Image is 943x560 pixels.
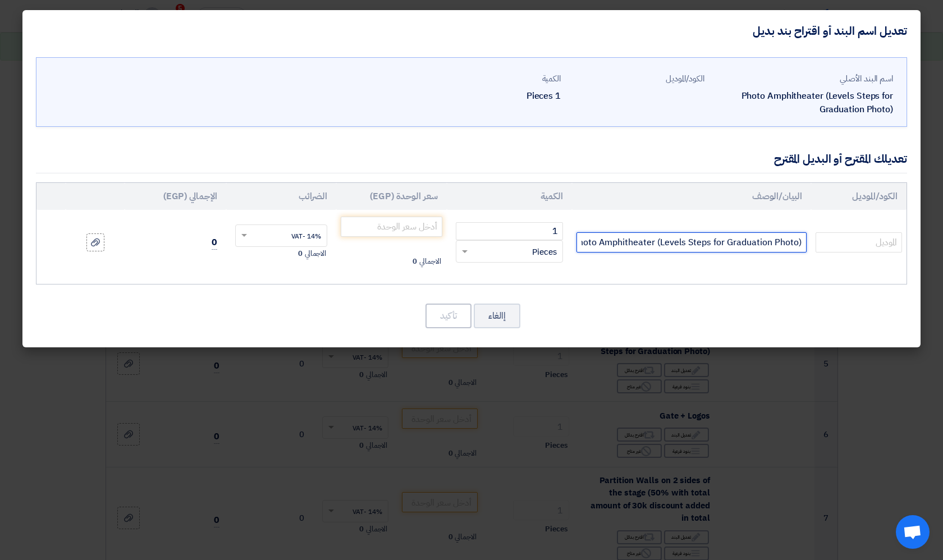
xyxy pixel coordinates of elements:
[774,150,907,167] div: تعديلك المقترح أو البديل المقترح
[235,224,328,247] ng-select: VAT
[298,248,303,259] span: 0
[413,256,417,267] span: 0
[336,183,447,210] th: سعر الوحدة (EGP)
[572,183,811,210] th: البيان/الوصف
[816,232,902,253] input: الموديل
[212,236,217,250] span: 0
[713,72,893,85] div: اسم البند الأصلي
[305,248,326,259] span: الاجمالي
[753,24,907,38] h4: تعديل اسم البند أو اقتراح بند بديل
[341,217,442,237] input: أدخل سعر الوحدة
[896,515,930,549] a: Open chat
[576,232,807,253] input: Add Item Description
[713,89,893,116] div: Photo Amphitheater (Levels Steps for Graduation Photo)
[570,72,704,85] div: الكود/الموديل
[226,183,337,210] th: الضرائب
[426,89,561,103] div: 1 Pieces
[474,304,520,328] button: إالغاء
[456,222,563,240] input: RFQ_STEP1.ITEMS.2.AMOUNT_TITLE
[425,304,471,328] button: تأكيد
[811,183,907,210] th: الكود/الموديل
[532,246,557,259] span: Pieces
[426,72,561,85] div: الكمية
[447,183,572,210] th: الكمية
[125,183,226,210] th: الإجمالي (EGP)
[419,256,441,267] span: الاجمالي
